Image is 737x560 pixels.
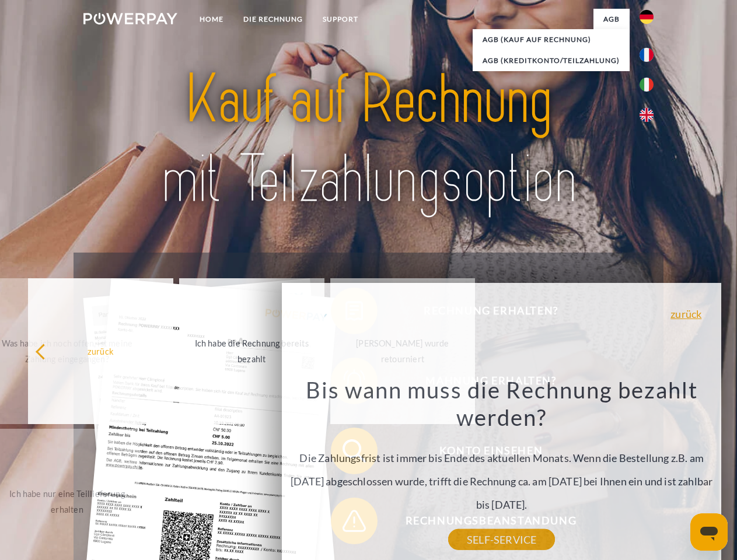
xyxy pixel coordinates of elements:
a: Home [190,9,233,30]
img: title-powerpay_de.svg [111,56,626,223]
img: it [640,78,654,92]
a: SELF-SERVICE [448,529,555,550]
iframe: Schaltfläche zum Öffnen des Messaging-Fensters [690,513,728,551]
div: Ich habe nur eine Teillieferung erhalten [2,486,133,517]
img: logo-powerpay-white.svg [83,13,177,24]
a: DIE RECHNUNG [233,9,313,30]
img: en [640,108,654,122]
a: zurück [670,309,701,319]
div: zurück [35,343,166,359]
a: AGB (Kauf auf Rechnung) [473,29,630,50]
img: fr [640,48,654,62]
h3: Bis wann muss die Rechnung bezahlt werden? [289,376,715,432]
div: Was habe ich noch offen, ist meine Zahlung eingegangen? [2,335,133,367]
div: Ich habe die Rechnung bereits bezahlt [186,335,317,367]
img: de [640,10,654,24]
a: SUPPORT [313,9,368,30]
a: agb [593,9,630,30]
a: AGB (Kreditkonto/Teilzahlung) [473,50,630,71]
div: Die Zahlungsfrist ist immer bis Ende des aktuellen Monats. Wenn die Bestellung z.B. am [DATE] abg... [289,376,715,540]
